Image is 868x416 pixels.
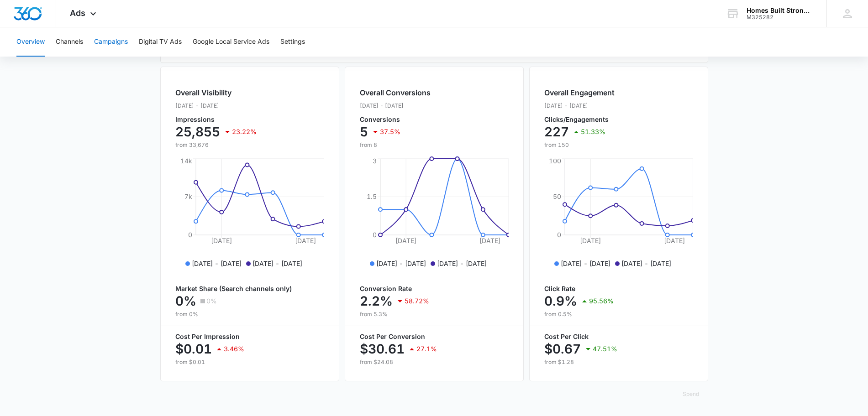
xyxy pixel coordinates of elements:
[580,237,601,244] tspan: [DATE]
[544,116,615,123] p: Clicks/Engagements
[175,286,324,292] p: Market Share (Search channels only)
[581,129,605,135] p: 51.33%
[593,346,617,352] p: 47.51%
[70,8,85,18] span: Ads
[673,383,708,405] button: Spend
[232,129,257,135] p: 23.22%
[360,358,509,366] p: from $24.08
[549,157,561,165] tspan: 100
[175,87,257,98] h2: Overall Visibility
[206,298,217,304] p: 0%
[180,157,192,165] tspan: 14k
[395,237,416,244] tspan: [DATE]
[253,259,302,268] p: [DATE] - [DATE]
[16,27,45,57] button: Overview
[56,27,83,57] button: Channels
[360,294,393,308] p: 2.2%
[380,129,400,135] p: 37.5%
[360,333,509,340] p: Cost Per Conversion
[184,192,192,200] tspan: 7k
[621,259,671,268] p: [DATE] - [DATE]
[295,237,316,244] tspan: [DATE]
[360,286,509,292] p: Conversion Rate
[557,231,561,239] tspan: 0
[589,298,614,304] p: 95.56%
[544,333,693,340] p: Cost Per Click
[211,237,232,244] tspan: [DATE]
[224,346,244,352] p: 3.46%
[479,237,500,244] tspan: [DATE]
[376,259,426,268] p: [DATE] - [DATE]
[175,125,220,139] p: 25,855
[544,310,693,318] p: from 0.5%
[544,125,569,139] p: 227
[175,333,324,340] p: Cost Per Impression
[193,27,269,57] button: Google Local Service Ads
[747,14,813,21] div: account id
[175,141,257,149] p: from 33,676
[192,259,242,268] p: [DATE] - [DATE]
[544,342,581,356] p: $0.67
[437,259,487,268] p: [DATE] - [DATE]
[367,192,377,200] tspan: 1.5
[544,87,615,98] h2: Overall Engagement
[544,294,577,308] p: 0.9%
[360,141,431,149] p: from 8
[175,358,324,366] p: from $0.01
[416,346,437,352] p: 27.1%
[175,102,257,110] p: [DATE] - [DATE]
[747,7,813,14] div: account name
[544,358,693,366] p: from $1.28
[360,342,405,356] p: $30.61
[139,27,182,57] button: Digital TV Ads
[360,310,509,318] p: from 5.3%
[561,259,610,268] p: [DATE] - [DATE]
[544,286,693,292] p: Click Rate
[280,27,305,57] button: Settings
[360,125,368,139] p: 5
[405,298,429,304] p: 58.72%
[373,231,377,239] tspan: 0
[175,116,257,123] p: Impressions
[175,342,212,356] p: $0.01
[373,157,377,165] tspan: 3
[175,294,196,308] p: 0%
[188,231,192,239] tspan: 0
[94,27,128,57] button: Campaigns
[175,310,324,318] p: from 0%
[663,237,684,244] tspan: [DATE]
[544,141,615,149] p: from 150
[360,87,431,98] h2: Overall Conversions
[544,102,615,110] p: [DATE] - [DATE]
[360,116,431,123] p: Conversions
[360,102,431,110] p: [DATE] - [DATE]
[553,192,561,200] tspan: 50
